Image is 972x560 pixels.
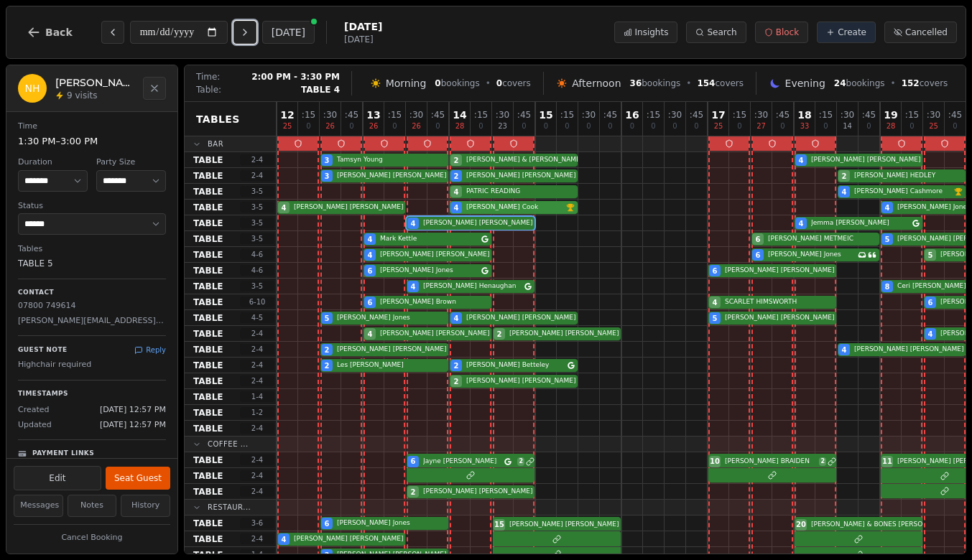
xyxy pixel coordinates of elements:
[193,154,223,166] span: TABLE
[344,34,382,45] span: [DATE]
[435,78,440,88] span: 0
[193,518,223,529] span: TABLE
[368,250,373,261] span: 4
[283,123,292,130] span: 25
[423,281,522,291] span: [PERSON_NAME] Henaughan
[18,157,88,169] dt: Duration
[697,78,715,88] span: 154
[608,123,612,130] span: 0
[240,375,274,386] span: 2 - 4
[565,123,569,130] span: 0
[344,19,382,34] span: [DATE]
[725,457,816,467] span: [PERSON_NAME] BRAIDEN
[811,155,922,165] span: [PERSON_NAME] [PERSON_NAME]
[909,123,914,130] span: 0
[811,218,909,228] span: Jemma [PERSON_NAME]
[454,376,459,387] span: 2
[337,360,448,370] span: Les [PERSON_NAME]
[240,407,274,418] span: 1 - 2
[866,123,871,130] span: 0
[14,466,101,490] button: Edit
[630,123,634,130] span: 0
[337,345,446,355] span: [PERSON_NAME] [PERSON_NAME]
[455,123,465,130] span: 28
[842,171,847,182] span: 2
[522,123,526,130] span: 0
[121,495,170,517] button: History
[193,344,223,355] span: TABLE
[368,297,373,308] span: 6
[411,218,416,229] span: 4
[143,77,166,100] button: Close
[294,202,405,213] span: [PERSON_NAME] [PERSON_NAME]
[690,111,703,119] span: : 45
[454,187,459,197] span: 4
[651,123,655,130] span: 0
[323,111,337,119] span: : 30
[240,454,274,465] span: 2 - 4
[466,155,583,165] span: [PERSON_NAME] & [PERSON_NAME]
[18,288,166,298] p: Contact
[280,110,294,120] span: 12
[325,171,330,182] span: 3
[369,123,379,130] span: 26
[725,266,834,276] span: [PERSON_NAME] [PERSON_NAME]
[55,75,134,90] h2: [PERSON_NAME] [PERSON_NAME]
[466,376,578,386] span: [PERSON_NAME] [PERSON_NAME]
[755,22,808,43] button: Block
[18,419,52,431] span: Updated
[497,329,502,340] span: 2
[208,439,249,449] span: COFFEE ...
[337,313,448,323] span: [PERSON_NAME] Jones
[466,171,575,181] span: [PERSON_NAME] [PERSON_NAME]
[905,111,919,119] span: : 15
[301,84,340,95] span: TABLE 4
[544,123,548,130] span: 0
[912,220,920,227] svg: Google booking
[306,123,310,130] span: 0
[368,266,373,276] span: 6
[466,360,565,370] span: [PERSON_NAME] Betteley
[325,123,335,130] span: 26
[800,123,810,130] span: 33
[67,90,97,101] span: 9 visits
[625,110,639,120] span: 16
[380,297,491,307] span: [PERSON_NAME] Brown
[843,123,852,130] span: 14
[466,187,578,197] span: PATRIC READING
[423,218,532,228] span: [PERSON_NAME] [PERSON_NAME]
[240,328,274,339] span: 2 - 4
[713,266,718,276] span: 6
[454,202,459,213] span: 4
[337,155,448,165] span: Tamsyn Young
[725,313,836,323] span: [PERSON_NAME] [PERSON_NAME]
[714,123,723,130] span: 25
[630,78,681,89] span: bookings
[193,454,223,466] span: TABLE
[337,171,448,181] span: [PERSON_NAME] [PERSON_NAME]
[928,250,933,261] span: 5
[349,123,353,130] span: 0
[797,110,811,120] span: 18
[453,110,466,120] span: 14
[884,110,897,120] span: 19
[14,495,63,517] button: Messages
[498,123,507,130] span: 23
[672,123,677,130] span: 0
[586,123,591,130] span: 0
[345,111,358,119] span: : 45
[193,423,223,434] span: TABLE
[240,312,274,323] span: 4 - 5
[411,281,416,292] span: 4
[193,297,223,308] span: TABLE
[325,360,330,371] span: 2
[560,111,574,119] span: : 15
[101,21,124,44] button: Previous day
[834,78,846,88] span: 24
[454,171,459,182] span: 2
[630,78,642,88] span: 36
[337,518,448,528] span: [PERSON_NAME] Jones
[842,187,847,197] span: 4
[466,202,563,213] span: [PERSON_NAME] Cook
[647,111,660,119] span: : 15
